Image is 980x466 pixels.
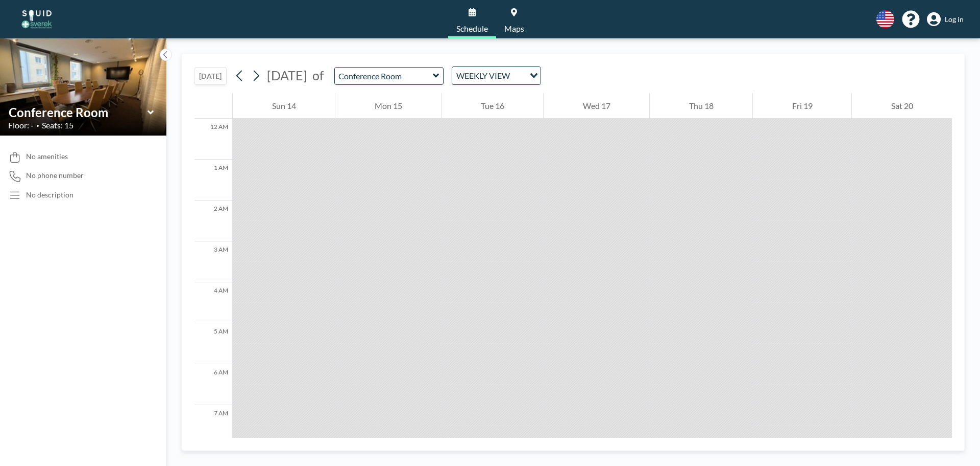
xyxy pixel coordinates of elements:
[335,68,433,84] input: Conference Room
[650,93,752,119] div: Thu 18
[852,93,952,119] div: Sat 20
[312,68,324,83] span: of
[267,68,307,83] span: [DATE]
[26,171,84,180] span: No phone number
[194,119,232,160] div: 12 AM
[9,105,148,120] input: Conference Room
[194,364,232,405] div: 6 AM
[194,323,232,364] div: 5 AM
[194,201,232,241] div: 2 AM
[513,69,524,82] input: Search for option
[504,25,524,33] span: Maps
[194,67,227,85] button: [DATE]
[753,93,851,119] div: Fri 19
[16,9,57,30] img: organization-logo
[945,15,964,24] span: Log in
[42,120,73,130] span: Seats: 15
[454,69,512,82] span: WEEKLY VIEW
[233,93,335,119] div: Sun 14
[335,93,441,119] div: Mon 15
[8,120,34,130] span: Floor: -
[26,152,68,161] span: No amenities
[194,282,232,323] div: 4 AM
[194,160,232,201] div: 1 AM
[26,190,73,199] div: No description
[927,12,964,27] a: Log in
[194,405,232,446] div: 7 AM
[544,93,649,119] div: Wed 17
[194,241,232,282] div: 3 AM
[452,67,541,84] div: Search for option
[456,25,488,33] span: Schedule
[36,122,39,129] span: •
[442,93,543,119] div: Tue 16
